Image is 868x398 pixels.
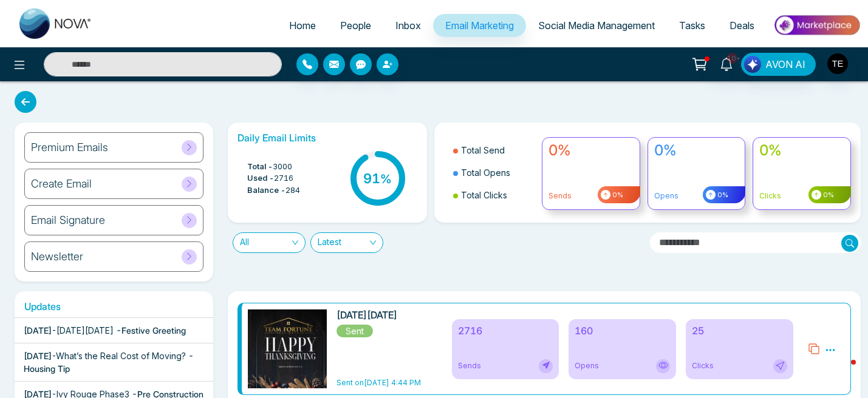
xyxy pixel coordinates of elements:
[759,142,844,160] h4: 0%
[453,161,535,184] li: Total Opens
[744,56,761,73] img: Lead Flow
[24,349,204,375] div: -
[679,19,705,32] span: Tasks
[328,14,383,37] a: People
[730,19,754,32] span: Deals
[383,14,433,37] a: Inbox
[15,301,213,312] h6: Updates
[337,325,373,337] span: Sent
[116,325,186,336] span: - Festive Greeting
[340,19,371,32] span: People
[247,172,274,184] span: Used -
[575,325,670,337] h6: 160
[692,360,714,371] span: Clicks
[765,57,805,72] span: AVON AI
[56,351,186,361] span: What’s the Real Cost of Moving?
[24,324,186,337] div: -
[247,161,273,173] span: Total -
[337,309,431,321] h6: [DATE][DATE]
[773,12,861,39] img: Market-place.gif
[610,190,623,200] span: 0%
[827,357,856,386] iframe: Intercom live chat
[712,53,741,74] a: 10+
[24,325,52,336] span: [DATE]
[526,14,667,37] a: Social Media Management
[31,250,83,263] h6: Newsletter
[31,141,108,154] h6: Premium Emails
[827,53,848,74] img: User Avatar
[538,19,655,32] span: Social Media Management
[433,14,526,37] a: Email Marketing
[289,19,316,32] span: Home
[692,325,787,337] h6: 25
[741,53,816,76] button: AVON AI
[575,360,599,371] span: Opens
[548,142,634,160] h4: 0%
[395,19,421,32] span: Inbox
[19,8,92,39] img: Nova CRM Logo
[458,325,553,337] h6: 2716
[274,172,293,184] span: 2716
[273,161,292,173] span: 3000
[667,14,717,37] a: Tasks
[277,14,328,37] a: Home
[31,177,92,191] h6: Create Email
[548,191,634,201] p: Sends
[247,184,285,197] span: Balance -
[458,360,481,371] span: Sends
[363,170,392,186] h3: 91
[285,184,300,197] span: 284
[821,190,834,200] span: 0%
[717,14,767,37] a: Deals
[716,190,728,200] span: 0%
[56,325,114,336] span: [DATE][DATE]
[337,378,421,387] span: Sent on [DATE] 4:44 PM
[31,214,105,227] h6: Email Signature
[380,172,392,186] span: %
[654,142,739,160] h4: 0%
[726,53,737,64] span: 10+
[453,139,535,161] li: Total Send
[759,191,844,201] p: Clicks
[238,132,417,144] h6: Daily Email Limits
[654,191,739,201] p: Opens
[24,351,52,361] span: [DATE]
[318,233,376,252] span: Latest
[445,19,514,32] span: Email Marketing
[240,233,298,252] span: All
[453,184,535,206] li: Total Clicks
